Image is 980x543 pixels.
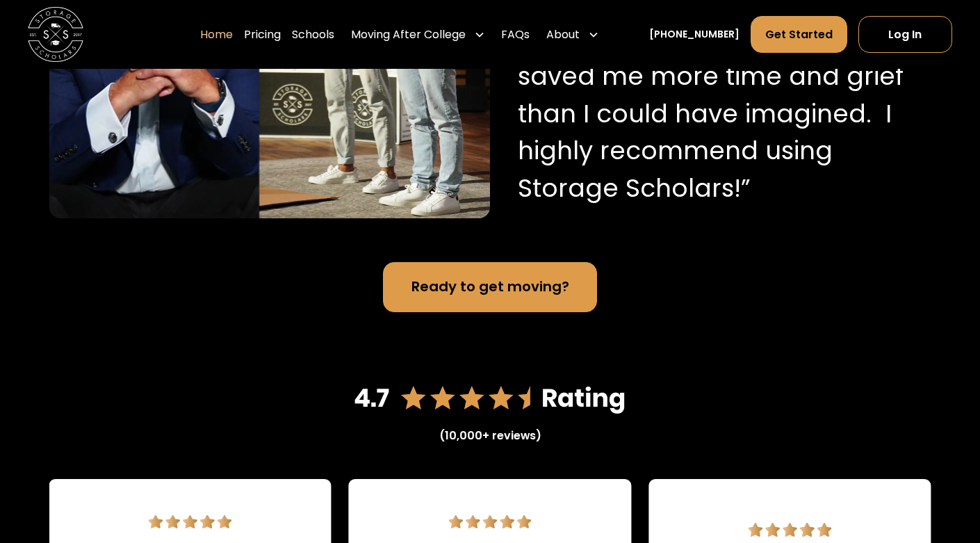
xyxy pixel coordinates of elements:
a: [PHONE_NUMBER] [649,27,740,42]
img: 4.7 star rating on Google reviews. [354,379,626,416]
div: Moving After College [351,26,466,43]
a: Ready to get moving? [383,262,598,312]
a: home [28,7,83,63]
a: Schools [292,15,334,54]
a: Log In [858,16,952,54]
img: 5 star review. [149,515,232,529]
div: About [546,26,580,43]
div: About [541,15,605,54]
div: Ready to get moving? [411,277,569,298]
a: FAQs [501,15,530,54]
div: Moving After College [345,15,491,54]
div: (10,000+ reviews) [439,428,541,444]
img: Storage Scholars main logo [28,7,83,63]
img: 5 star review. [448,515,532,529]
a: Home [200,15,233,54]
img: 5 star review. [749,523,832,537]
a: Pricing [244,15,281,54]
a: Get Started [751,16,847,54]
